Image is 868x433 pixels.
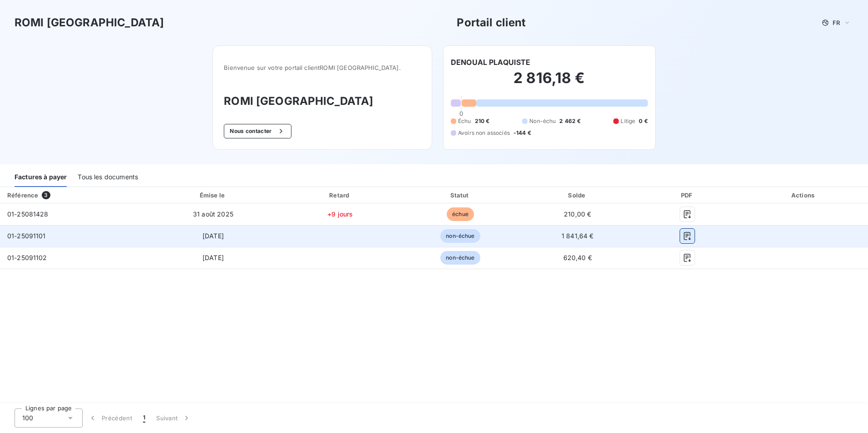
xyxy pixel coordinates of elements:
[522,191,634,200] div: Solde
[42,191,50,199] span: 3
[224,93,421,109] h3: ROMI [GEOGRAPHIC_DATA]
[151,408,197,428] button: Suivant
[833,19,840,26] span: FR
[83,408,138,428] button: Précédent
[7,192,38,199] div: Référence
[7,210,49,218] span: 01-25081428
[281,191,399,200] div: Retard
[451,69,648,96] h2: 2 816,18 €
[562,232,594,240] span: 1 841,64 €
[621,117,635,125] span: Litige
[458,117,471,125] span: Échu
[440,229,480,243] span: non-échue
[451,57,531,68] h6: DENOUAL PLAQUISTE
[563,254,592,261] span: 620,40 €
[78,168,138,187] div: Tous les documents
[327,210,353,218] span: +9 jours
[513,129,531,137] span: -144 €
[15,168,67,187] div: Factures à payer
[475,117,490,125] span: 210 €
[7,232,46,240] span: 01-25091101
[529,117,556,125] span: Non-échu
[224,124,291,138] button: Nous contacter
[457,15,526,31] h3: Portail client
[459,110,463,117] span: 0
[447,207,474,221] span: échue
[7,254,47,261] span: 01-25091102
[138,408,151,428] button: 1
[202,254,224,261] span: [DATE]
[741,191,866,200] div: Actions
[639,117,647,125] span: 0 €
[559,117,581,125] span: 2 462 €
[149,191,278,200] div: Émise le
[22,413,33,423] span: 100
[193,210,233,218] span: 31 août 2025
[143,413,145,423] span: 1
[637,191,738,200] div: PDF
[458,129,510,137] span: Avoirs non associés
[202,232,224,240] span: [DATE]
[15,15,164,31] h3: ROMI [GEOGRAPHIC_DATA]
[403,191,518,200] div: Statut
[224,64,421,71] span: Bienvenue sur votre portail client ROMI [GEOGRAPHIC_DATA] .
[440,251,480,265] span: non-échue
[564,210,591,218] span: 210,00 €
